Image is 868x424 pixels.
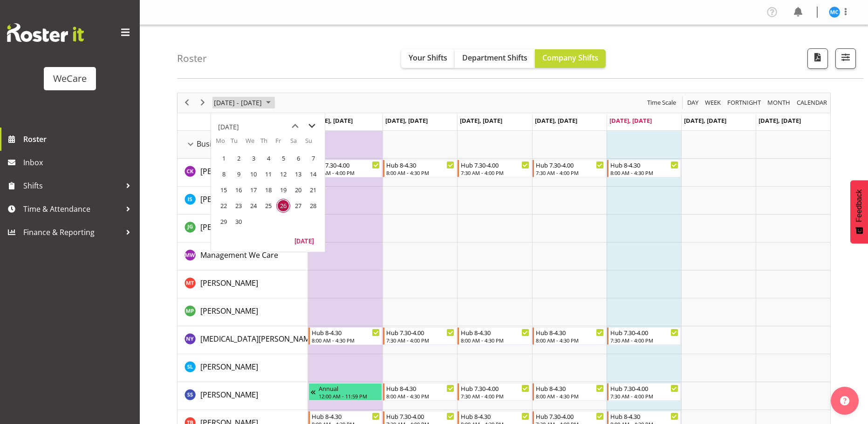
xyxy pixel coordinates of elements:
span: Department Shifts [462,53,527,63]
span: Time Scale [646,97,677,108]
div: Nikita Yates"s event - Hub 8-4.30 Begin From Monday, September 22, 2025 at 8:00:00 AM GMT+12:00 E... [308,327,382,345]
span: Tuesday, September 2, 2025 [232,151,246,165]
a: [PERSON_NAME] [200,194,258,205]
div: Hub 8-4.30 [386,160,454,169]
div: WeCare [53,72,87,86]
span: Friday, September 5, 2025 [276,151,290,165]
span: Monday, September 15, 2025 [217,183,231,197]
span: Friday, September 19, 2025 [276,183,290,197]
img: help-xxl-2.png [840,396,849,405]
div: Annual [319,384,380,393]
div: Hub 7.30-4.00 [461,160,529,169]
span: Tuesday, September 23, 2025 [232,199,246,213]
span: [MEDICAL_DATA][PERSON_NAME] [200,334,316,344]
div: 7:30 AM - 4:00 PM [610,392,678,400]
span: Finance & Reporting [23,225,121,239]
span: [DATE], [DATE] [759,116,801,125]
div: title [218,118,239,136]
div: Hub 8-4.30 [461,411,529,421]
img: mary-childs10475.jpg [829,7,840,18]
div: 7:30 AM - 4:00 PM [610,337,678,344]
div: Savita Savita"s event - Hub 7.30-4.00 Begin From Wednesday, September 24, 2025 at 7:30:00 AM GMT+... [458,383,531,401]
div: 8:00 AM - 4:30 PM [386,392,454,400]
div: Hub 8-4.30 [536,384,604,393]
div: 8:00 AM - 4:30 PM [536,337,604,344]
th: Su [305,136,320,150]
span: [DATE], [DATE] [310,116,353,125]
span: Thursday, September 11, 2025 [261,167,275,181]
th: Mo [216,136,231,150]
td: Millie Pumphrey resource [178,298,308,326]
div: Hub 7.30-4.00 [610,384,678,393]
div: Chloe Kim"s event - Hub 7.30-4.00 Begin From Monday, September 22, 2025 at 7:30:00 AM GMT+12:00 E... [308,160,382,177]
a: [PERSON_NAME] [200,222,258,233]
div: Savita Savita"s event - Hub 7.30-4.00 Begin From Friday, September 26, 2025 at 7:30:00 AM GMT+12:... [607,383,681,401]
div: previous period [179,93,195,113]
span: Thursday, September 18, 2025 [261,183,275,197]
a: [PERSON_NAME] [200,305,258,316]
div: Chloe Kim"s event - Hub 7.30-4.00 Begin From Wednesday, September 24, 2025 at 7:30:00 AM GMT+12:0... [458,160,531,177]
span: Saturday, September 13, 2025 [291,167,305,181]
span: Tuesday, September 30, 2025 [232,215,246,229]
div: Chloe Kim"s event - Hub 8-4.30 Begin From Tuesday, September 23, 2025 at 8:00:00 AM GMT+12:00 End... [383,160,457,177]
span: [DATE], [DATE] [684,116,726,125]
button: Timeline Day [686,97,700,108]
div: Hub 7.30-4.00 [386,328,454,337]
span: Tuesday, September 16, 2025 [232,183,246,197]
div: Nikita Yates"s event - Hub 8-4.30 Begin From Thursday, September 25, 2025 at 8:00:00 AM GMT+12:00... [533,327,606,345]
span: Roster [23,132,135,146]
a: [PERSON_NAME] [200,361,258,372]
div: Hub 7.30-4.00 [536,160,604,169]
button: Timeline Month [766,97,792,108]
span: Monday, September 8, 2025 [217,167,231,181]
div: 7:30 AM - 4:00 PM [536,169,604,176]
span: Time & Attendance [23,202,121,216]
span: [DATE] - [DATE] [213,97,263,108]
button: Fortnight [726,97,763,108]
button: Your Shifts [401,49,455,68]
button: Previous [181,97,193,108]
span: Management We Care [200,250,278,260]
div: Hub 7.30-4.00 [461,384,529,393]
span: Day [686,97,699,108]
button: Month [795,97,829,108]
div: Hub 7.30-4.00 [536,411,604,421]
div: Hub 7.30-4.00 [610,328,678,337]
span: [DATE], [DATE] [535,116,577,125]
span: Monday, September 1, 2025 [217,151,231,165]
div: Savita Savita"s event - Hub 8-4.30 Begin From Thursday, September 25, 2025 at 8:00:00 AM GMT+12:0... [533,383,606,401]
button: Department Shifts [455,49,535,68]
span: Saturday, September 20, 2025 [291,183,305,197]
span: [PERSON_NAME] [200,194,258,204]
div: next period [195,93,211,113]
a: [PERSON_NAME] [200,389,258,400]
div: 7:30 AM - 4:00 PM [386,337,454,344]
th: We [246,136,260,150]
span: Friday, September 12, 2025 [276,167,290,181]
span: Saturday, September 27, 2025 [291,199,305,213]
div: Nikita Yates"s event - Hub 8-4.30 Begin From Wednesday, September 24, 2025 at 8:00:00 AM GMT+12:0... [458,327,531,345]
td: Savita Savita resource [178,382,308,410]
button: next month [303,118,320,135]
td: Business Support Office resource [178,131,308,159]
div: Hub 8-4.30 [536,328,604,337]
td: Chloe Kim resource [178,159,308,187]
span: [PERSON_NAME] [200,166,258,176]
td: Janine Grundler resource [178,215,308,242]
div: Hub 7.30-4.00 [312,160,380,169]
span: calendar [796,97,828,108]
td: Isabel Simcox resource [178,187,308,215]
span: Wednesday, September 10, 2025 [246,167,260,181]
span: Monday, September 29, 2025 [217,215,231,229]
div: Savita Savita"s event - Hub 8-4.30 Begin From Tuesday, September 23, 2025 at 8:00:00 AM GMT+12:00... [383,383,457,401]
span: [DATE], [DATE] [385,116,428,125]
div: Hub 8-4.30 [312,411,380,421]
button: Filter Shifts [835,48,856,69]
th: Tu [231,136,246,150]
button: Next [197,97,209,108]
td: Nikita Yates resource [178,326,308,354]
div: 8:00 AM - 4:30 PM [386,169,454,176]
button: previous month [287,118,303,135]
